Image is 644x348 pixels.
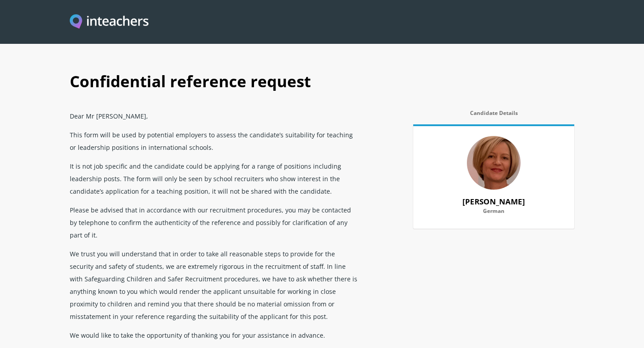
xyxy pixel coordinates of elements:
a: Visit this site's homepage [70,14,148,30]
img: 79964 [467,136,521,190]
img: Inteachers [70,14,148,30]
p: We trust you will understand that in order to take all reasonable steps to provide for the securi... [70,244,360,326]
p: It is not job specific and the candidate could be applying for a range of positions including lea... [70,157,360,200]
label: Candidate Details [413,110,574,122]
label: German [424,208,563,220]
h1: Confidential reference request [70,63,574,106]
p: This form will be used by potential employers to assess the candidate’s suitability for teaching ... [70,125,360,157]
p: Dear Mr [PERSON_NAME], [70,106,360,125]
p: We would like to take the opportunity of thanking you for your assistance in advance. [70,326,360,344]
strong: [PERSON_NAME] [462,196,525,207]
p: Please be advised that in accordance with our recruitment procedures, you may be contacted by tel... [70,200,360,244]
